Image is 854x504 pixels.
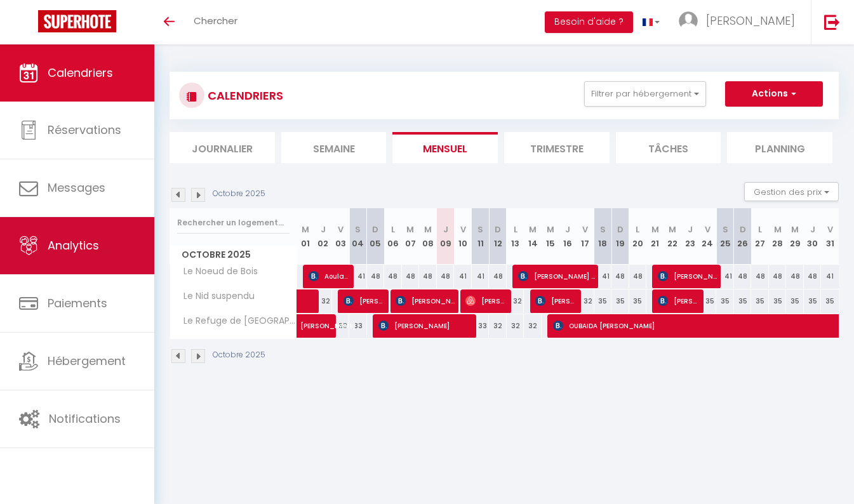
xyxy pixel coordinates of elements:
span: [PERSON_NAME] [396,289,455,313]
span: Le Noeud de Bois [172,265,261,279]
abbr: S [723,223,728,235]
abbr: L [636,223,639,235]
span: [PERSON_NAME] [344,289,385,313]
div: 35 [804,289,822,313]
div: 48 [629,265,647,288]
th: 26 [734,208,752,265]
div: 35 [769,289,787,313]
abbr: L [758,223,762,235]
div: 35 [716,289,734,313]
abbr: M [651,223,659,235]
th: 07 [402,208,420,265]
div: 41 [349,265,367,288]
th: 04 [349,208,367,265]
abbr: L [514,223,517,235]
th: 23 [681,208,699,265]
button: Besoin d'aide ? [545,11,633,33]
span: Notifications [49,411,121,427]
span: Calendriers [48,65,113,81]
abbr: V [460,223,466,235]
abbr: V [705,223,711,235]
th: 20 [629,208,647,265]
div: 35 [786,289,804,313]
div: 35 [734,289,752,313]
button: Gestion des prix [744,182,839,201]
th: 11 [472,208,490,265]
span: [PERSON_NAME] [300,307,359,331]
th: 06 [384,208,402,265]
span: Octobre 2025 [170,246,297,264]
span: [PERSON_NAME] [465,289,507,313]
div: 48 [734,265,752,288]
th: 30 [804,208,822,265]
th: 19 [611,208,629,265]
div: 32 [524,314,542,338]
div: 35 [699,289,717,313]
th: 09 [437,208,455,265]
p: Octobre 2025 [213,188,265,200]
th: 03 [332,208,350,265]
div: 48 [419,265,437,288]
abbr: J [810,223,815,235]
div: 35 [751,289,769,313]
span: Réservations [48,122,121,138]
li: Journalier [170,132,275,163]
div: 48 [751,265,769,288]
th: 13 [507,208,524,265]
li: Planning [727,132,832,163]
h3: CALENDRIERS [204,81,283,110]
button: Filtrer par hébergement [584,81,706,107]
abbr: M [791,223,799,235]
th: 14 [524,208,542,265]
abbr: D [740,223,746,235]
img: Super Booking [38,10,116,32]
th: 12 [489,208,507,265]
div: 32 [489,314,507,338]
div: 35 [629,289,647,313]
div: 33 [472,314,490,338]
abbr: S [355,223,361,235]
abbr: J [443,223,448,235]
span: [PERSON_NAME] [378,314,473,338]
span: [PERSON_NAME] [706,13,795,29]
span: Aoulad Leila [309,264,350,288]
th: 01 [297,208,315,265]
div: 48 [384,265,402,288]
div: 41 [472,265,490,288]
input: Rechercher un logement... [177,211,290,234]
span: Chercher [194,14,237,27]
abbr: S [477,223,483,235]
abbr: M [669,223,676,235]
abbr: M [547,223,554,235]
li: Semaine [281,132,387,163]
div: 35 [821,289,839,313]
div: 48 [367,265,385,288]
img: ... [679,11,698,30]
th: 18 [594,208,612,265]
li: Trimestre [504,132,610,163]
div: 32 [507,289,524,313]
span: [PERSON_NAME] [658,289,699,313]
div: 32 [577,289,594,313]
th: 21 [646,208,664,265]
abbr: J [321,223,326,235]
span: Hébergement [48,353,126,369]
th: 08 [419,208,437,265]
p: Octobre 2025 [213,349,265,361]
span: [PERSON_NAME] [658,264,717,288]
th: 15 [542,208,559,265]
span: Le Refuge de [GEOGRAPHIC_DATA] [172,314,299,328]
abbr: V [582,223,588,235]
span: Paiements [48,295,107,311]
button: Actions [725,81,823,107]
div: 35 [594,289,612,313]
abbr: M [302,223,309,235]
th: 29 [786,208,804,265]
span: [PERSON_NAME] GLOIRE [518,264,595,288]
abbr: D [372,223,378,235]
span: Messages [48,180,105,196]
div: 41 [594,265,612,288]
abbr: D [617,223,624,235]
abbr: J [565,223,570,235]
th: 22 [664,208,682,265]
